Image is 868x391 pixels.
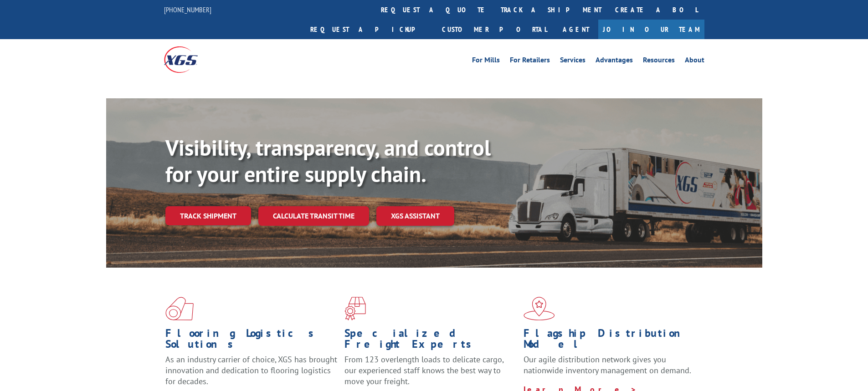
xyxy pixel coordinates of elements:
[524,328,696,354] h1: Flagship Distribution Model
[258,206,369,226] a: Calculate transit time
[524,354,691,376] span: Our agile distribution network gives you nationwide inventory management on demand.
[524,297,555,320] img: xgs-icon-flagship-distribution-model-red
[165,206,251,225] a: Track shipment
[472,56,500,66] a: For Mills
[165,354,337,386] span: As an industry carrier of choice, XGS has brought innovation and dedication to flooring logistics...
[554,20,598,39] a: Agent
[165,133,491,188] b: Visibility, transparency, and control for your entire supply chain.
[303,20,435,39] a: Request a pickup
[560,56,586,66] a: Services
[510,56,550,66] a: For Retailers
[685,56,704,66] a: About
[344,328,517,354] h1: Specialized Freight Experts
[165,297,194,320] img: xgs-icon-total-supply-chain-intelligence-red
[643,56,675,66] a: Resources
[164,5,211,14] a: [PHONE_NUMBER]
[435,20,554,39] a: Customer Portal
[165,328,338,354] h1: Flooring Logistics Solutions
[376,206,454,226] a: XGS ASSISTANT
[596,56,633,66] a: Advantages
[344,297,366,320] img: xgs-icon-focused-on-flooring-red
[598,20,704,39] a: Join Our Team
